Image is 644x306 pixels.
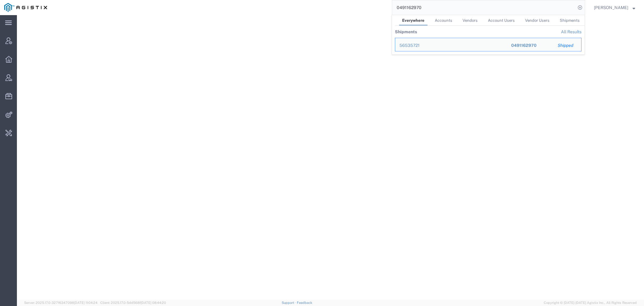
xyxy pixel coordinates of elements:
table: Search Results [395,26,585,54]
iframe: FS Legacy Container [17,15,644,300]
div: Shipped [558,42,577,49]
a: Feedback [297,301,312,304]
div: 0491162970 [511,42,549,49]
a: View all shipments found by criterion [561,29,582,34]
button: [PERSON_NAME] [594,4,636,11]
input: Search for shipment number, reference number [392,0,576,15]
img: logo [4,3,47,12]
span: Vendor Users [525,18,549,23]
th: Shipments [395,26,417,38]
span: [DATE] 11:04:24 [74,301,98,304]
div: 56535721 [399,42,428,49]
span: Accounts [435,18,452,23]
span: 0491162970 [511,43,537,48]
span: Vendors [463,18,478,23]
span: Server: 2025.17.0-327f6347098 [24,301,98,304]
a: Support [282,301,297,304]
span: [DATE] 08:44:20 [141,301,166,304]
span: Carrie Virgilio [594,4,628,11]
span: Copyright © [DATE]-[DATE] Agistix Inc., All Rights Reserved [544,300,637,305]
span: Account Users [488,18,515,23]
span: Everywhere [402,18,425,23]
span: Shipments [560,18,580,23]
span: Client: 2025.17.0-5dd568f [100,301,166,304]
